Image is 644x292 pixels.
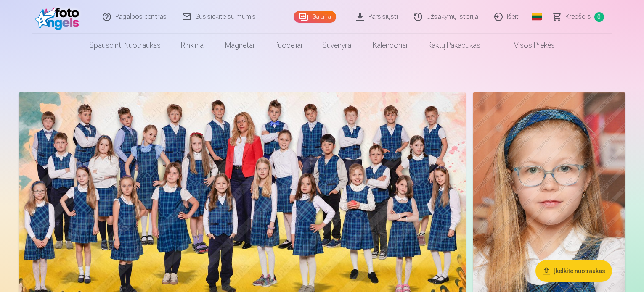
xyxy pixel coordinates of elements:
a: Rinkiniai [171,34,215,57]
img: /fa5 [35,3,84,30]
span: 0 [594,12,604,22]
a: Kalendoriai [363,34,417,57]
button: Įkelkite nuotraukas [535,260,612,282]
span: Krepšelis [565,12,591,22]
a: Raktų pakabukas [417,34,490,57]
a: Visos prekės [490,34,565,57]
a: Magnetai [215,34,264,57]
a: Puodeliai [264,34,312,57]
a: Spausdinti nuotraukas [79,34,171,57]
a: Galerija [294,11,336,23]
a: Suvenyrai [312,34,363,57]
